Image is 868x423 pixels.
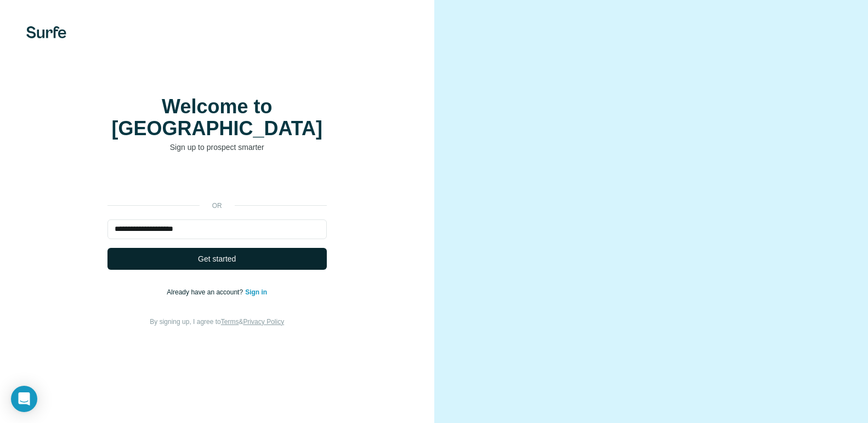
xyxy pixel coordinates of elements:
[26,26,66,38] img: Surfe's logo
[107,96,327,140] h1: Welcome to [GEOGRAPHIC_DATA]
[198,253,236,264] span: Get started
[243,318,284,326] a: Privacy Policy
[221,318,239,326] a: Terms
[167,288,245,296] span: Already have an account?
[107,142,327,153] p: Sign up to prospect smarter
[107,248,327,270] button: Get started
[200,201,235,211] p: or
[102,169,332,193] iframe: Sign in with Google Button
[245,288,267,296] a: Sign in
[150,318,284,326] span: By signing up, I agree to &
[11,386,37,412] div: Open Intercom Messenger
